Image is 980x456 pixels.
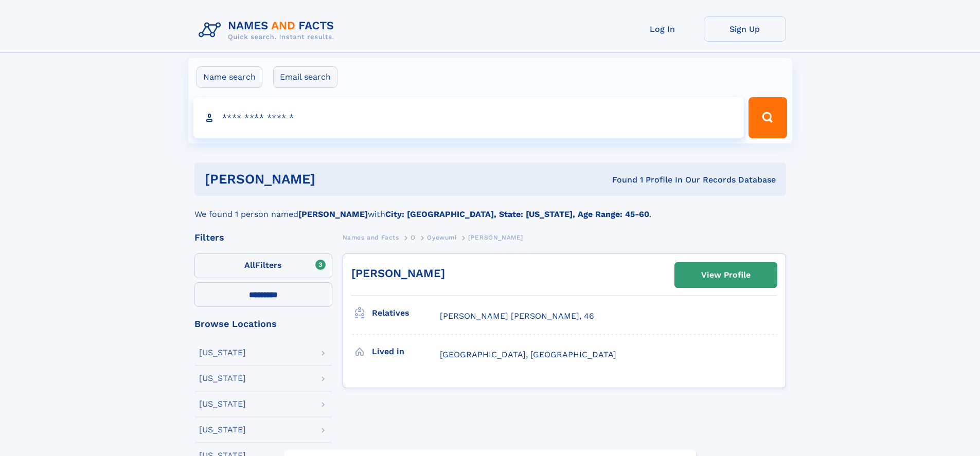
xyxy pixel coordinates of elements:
[199,374,246,382] div: [US_STATE]
[704,16,786,42] a: Sign Up
[427,231,456,244] a: Oyewumi
[372,304,440,322] h3: Relatives
[468,234,523,241] span: [PERSON_NAME]
[464,174,776,186] div: Found 1 Profile In Our Records Database
[205,173,464,186] h1: [PERSON_NAME]
[197,66,262,88] label: Name search
[273,66,337,88] label: Email search
[194,253,332,278] label: Filters
[440,350,616,359] span: [GEOGRAPHIC_DATA], [GEOGRAPHIC_DATA]
[427,234,456,241] span: Oyewumi
[199,400,246,408] div: [US_STATE]
[343,231,399,244] a: Names and Facts
[411,234,416,241] span: O
[411,231,416,244] a: O
[298,209,368,219] b: [PERSON_NAME]
[701,263,751,287] div: View Profile
[193,97,744,138] input: search input
[194,16,343,44] img: Logo Names and Facts
[749,97,787,138] button: Search Button
[351,267,445,280] a: [PERSON_NAME]
[194,196,786,221] div: We found 1 person named with .
[621,16,704,42] a: Log In
[385,209,649,219] b: City: [GEOGRAPHIC_DATA], State: [US_STATE], Age Range: 45-60
[244,260,255,270] span: All
[199,426,246,434] div: [US_STATE]
[199,349,246,357] div: [US_STATE]
[194,233,332,242] div: Filters
[675,263,777,287] a: View Profile
[194,319,332,329] div: Browse Locations
[372,343,440,360] h3: Lived in
[440,311,594,322] a: [PERSON_NAME] [PERSON_NAME], 46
